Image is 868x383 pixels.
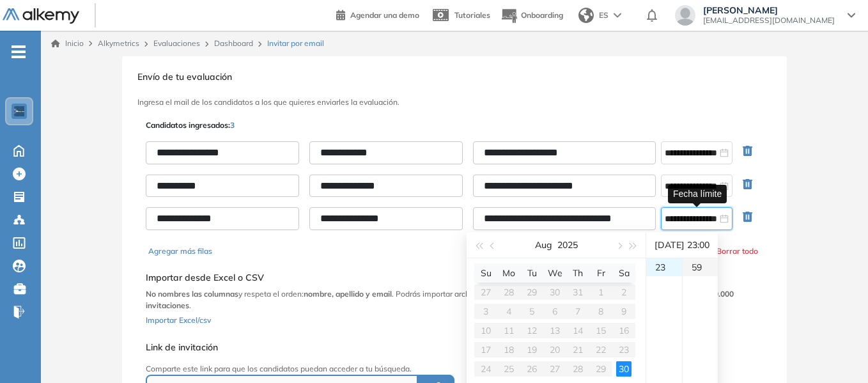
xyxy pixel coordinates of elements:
[566,263,589,283] th: Th
[214,38,253,48] a: Dashboard
[14,106,24,116] img: https://assets.alkemy.org/workspaces/1802/d452bae4-97f6-47ab-b3bf-1c40240bc960.jpg
[153,38,200,48] a: Evaluaciones
[350,10,419,20] span: Agendar una demo
[146,363,630,375] p: Comparte este link para que los candidatos puedan acceder a tu búsqueda.
[12,51,26,53] i: -
[683,258,718,276] div: 59
[612,263,635,283] th: Sa
[646,258,682,276] div: 23
[614,13,621,18] img: arrow
[98,38,139,48] span: Alkymetrics
[543,263,566,283] th: We
[521,10,563,20] span: Onboarding
[336,6,419,22] a: Agendar una demo
[497,263,520,283] th: Mo
[146,311,211,327] button: Importar Excel/csv
[703,15,835,26] span: [EMAIL_ADDRESS][DOMAIN_NAME]
[146,120,235,131] p: Candidatos ingresados:
[267,38,324,49] span: Invitar por email
[474,263,497,283] th: Su
[304,289,392,299] b: nombre, apellido y email
[668,185,727,203] div: Fecha límite
[557,232,578,258] button: 2025
[146,315,211,325] span: Importar Excel/csv
[535,232,552,258] button: Aug
[500,2,563,29] button: Onboarding
[230,120,235,130] span: 3
[717,246,758,257] button: Borrar todo
[589,263,612,283] th: Fr
[137,98,771,107] h3: Ingresa el mail de los candidatos a los que quieres enviarles la evaluación.
[651,232,713,258] div: [DATE] 23:00
[146,289,734,310] b: límite de 10.000 invitaciones
[703,5,835,15] span: [PERSON_NAME]
[146,272,763,283] h5: Importar desde Excel o CSV
[616,361,632,377] div: 30
[51,38,84,49] a: Inicio
[148,246,212,257] button: Agregar más filas
[146,288,763,311] p: y respeta el orden: . Podrás importar archivos de . Cada evaluación tiene un .
[146,289,238,299] b: No nombres las columnas
[3,8,79,24] img: Logo
[612,359,635,379] td: 2025-08-30
[454,10,490,20] span: Tutoriales
[146,342,630,353] h5: Link de invitación
[599,10,608,21] span: ES
[520,263,543,283] th: Tu
[578,8,594,23] img: world
[137,72,771,82] h3: Envío de tu evaluación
